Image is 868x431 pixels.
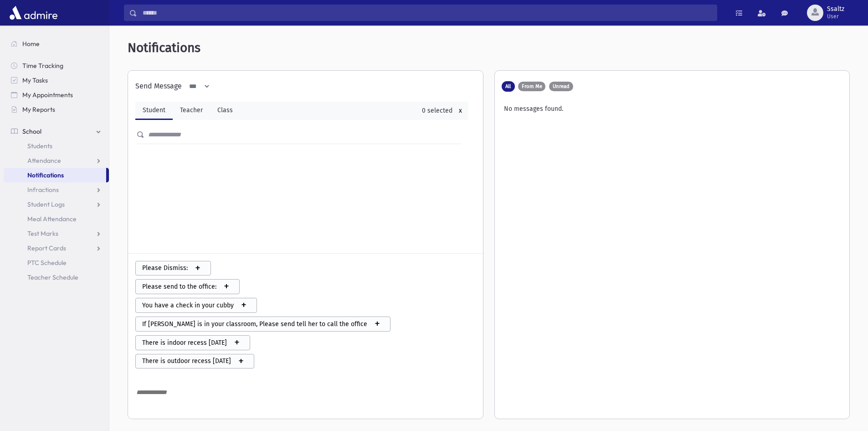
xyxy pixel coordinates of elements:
span: + [227,336,247,349]
span: User [827,13,844,20]
span: + [367,317,387,331]
a: Time Tracking [4,58,109,73]
span: + [231,355,251,368]
span: If [PERSON_NAME] is in your classroom, Please send tell her to call the office [139,319,367,329]
button: There is outdoor recess [DATE] + [135,354,254,369]
a: My Tasks [4,73,109,88]
div: Send Message [135,81,182,92]
input: Search [137,5,717,21]
button: Please send to the office: + [135,279,240,294]
a: My Appointments [4,88,109,102]
button: x [456,105,465,116]
button: There is indoor recess [DATE] + [135,335,250,350]
div: AdntfToShow [502,82,573,91]
span: School [22,127,41,135]
span: Please Dismiss: [139,263,188,273]
a: Teacher Schedule [4,270,109,285]
a: Students [4,139,109,153]
a: Teacher [173,102,210,120]
span: Test Marks [27,229,58,238]
span: Attendance [27,156,61,165]
span: Meal Attendance [27,215,77,223]
span: Ssaltz [827,5,844,13]
span: Unread [553,84,570,89]
span: Infractions [27,186,59,194]
span: There is outdoor recess [DATE] [139,356,231,366]
a: PTC Schedule [4,255,109,270]
a: Notifications [4,168,106,182]
div: No messages found. [502,100,842,114]
span: + [216,280,236,293]
a: Infractions [4,182,109,197]
span: My Appointments [22,91,73,99]
span: PTC Schedule [27,259,67,267]
span: There is indoor recess [DATE] [139,338,227,348]
a: Class [210,102,240,120]
span: My Reports [22,105,55,114]
a: Test Marks [4,226,109,241]
span: Notifications [128,40,200,56]
span: My Tasks [22,76,48,84]
a: Report Cards [4,241,109,255]
span: Notifications [27,171,64,179]
span: + [234,299,254,312]
a: My Reports [4,102,109,117]
a: School [4,124,109,139]
span: Report Cards [27,244,66,252]
a: Attendance [4,153,109,168]
span: + [188,262,208,275]
span: Teacher Schedule [27,273,78,281]
a: Student Logs [4,197,109,212]
span: Home [22,40,40,48]
img: AdmirePro [7,4,60,22]
span: Please send to the office: [139,282,216,291]
a: Meal Attendance [4,212,109,226]
span: Student Logs [27,200,65,208]
button: You have a check in your cubby + [135,298,257,313]
a: Home [4,36,109,51]
span: All [505,84,511,89]
span: From Me [522,84,542,89]
span: You have a check in your cubby [139,301,234,310]
button: Please Dismiss: + [135,261,211,276]
span: Time Tracking [22,62,63,70]
button: If [PERSON_NAME] is in your classroom, Please send tell her to call the office + [135,317,390,332]
a: Student [135,102,173,120]
span: Students [27,142,52,150]
div: 0 selected [422,106,452,115]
